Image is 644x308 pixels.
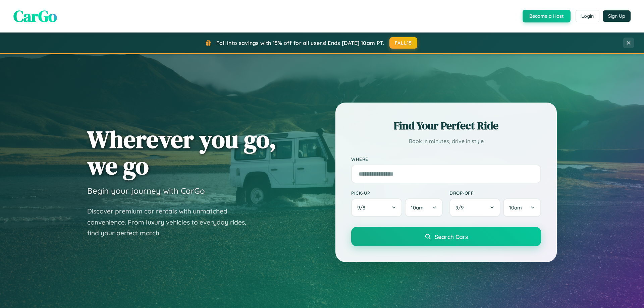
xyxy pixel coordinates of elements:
[449,198,500,217] button: 9/9
[503,198,541,217] button: 10am
[455,204,467,211] span: 9 / 9
[411,204,424,211] span: 10am
[389,37,418,49] button: FALL15
[87,126,276,179] h1: Wherever you go, we go
[87,186,205,196] h3: Begin your journey with CarGo
[509,204,522,211] span: 10am
[351,156,541,162] label: Where
[435,233,468,240] span: Search Cars
[357,204,369,211] span: 9 / 8
[351,118,541,133] h2: Find Your Perfect Ride
[405,198,443,217] button: 10am
[216,40,384,46] span: Fall into savings with 15% off for all users! Ends [DATE] 10am PT.
[603,10,631,22] button: Sign Up
[449,190,541,196] label: Drop-off
[351,136,541,146] p: Book in minutes, drive in style
[576,10,599,22] button: Login
[523,10,571,22] button: Become a Host
[351,227,541,246] button: Search Cars
[351,190,443,196] label: Pick-up
[87,206,255,239] p: Discover premium car rentals with unmatched convenience. From luxury vehicles to everyday rides, ...
[351,198,402,217] button: 9/8
[13,5,57,27] span: CarGo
